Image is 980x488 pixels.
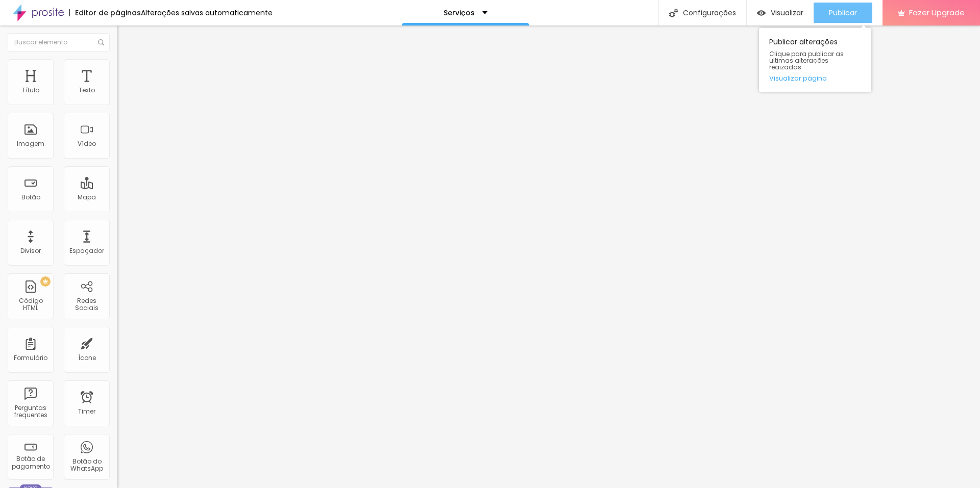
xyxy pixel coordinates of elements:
[21,194,40,201] div: Botão
[769,50,861,71] span: Clique para publicar as ultimas alterações reaizadas
[8,33,110,52] input: Buscar elemento
[69,247,104,254] div: Espaçador
[78,140,96,147] div: Vídeo
[78,354,96,362] div: Ícone
[669,9,678,17] img: Icone
[771,9,803,17] span: Visualizar
[66,458,107,473] div: Botão do WhatsApp
[814,3,872,23] button: Publicar
[17,140,44,147] div: Imagem
[22,87,39,94] div: Título
[829,9,857,17] span: Publicar
[20,247,41,254] div: Divisor
[10,455,51,470] div: Botão de pagamento
[69,9,141,16] div: Editor de páginas
[79,87,95,94] div: Texto
[10,297,51,312] div: Código HTML
[769,75,861,82] a: Visualizar página
[141,9,273,16] div: Alterações salvas automaticamente
[78,408,95,415] div: Timer
[757,9,766,17] img: view-1.svg
[14,354,47,362] div: Formulário
[444,9,475,16] p: Serviços
[98,39,104,45] img: Icone
[78,194,96,201] div: Mapa
[10,404,51,419] div: Perguntas frequentes
[759,28,871,92] div: Publicar alterações
[909,8,965,17] span: Fazer Upgrade
[66,297,107,312] div: Redes Sociais
[747,3,814,23] button: Visualizar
